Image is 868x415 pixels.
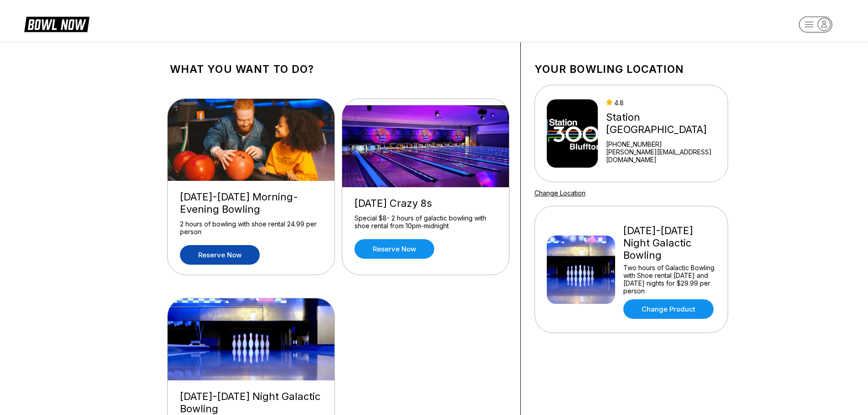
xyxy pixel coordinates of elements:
div: [DATE]-[DATE] Night Galactic Bowling [623,225,716,261]
div: [PHONE_NUMBER] [606,140,724,148]
div: [DATE]-[DATE] Morning-Evening Bowling [180,191,322,215]
a: Change Product [623,299,714,319]
div: Station [GEOGRAPHIC_DATA] [606,111,724,136]
img: Friday-Saturday Night Galactic Bowling [168,298,335,380]
a: Reserve now [180,245,260,265]
img: Station 300 Bluffton [547,99,598,168]
img: Thursday Crazy 8s [342,105,510,187]
img: Friday-Sunday Morning-Evening Bowling [168,99,335,181]
div: Two hours of Galactic Bowling with Shoe rental [DATE] and [DATE] nights for $29.99 per person [623,264,716,295]
div: 2 hours of bowling with shoe rental 24.99 per person [180,220,322,236]
div: [DATE]-[DATE] Night Galactic Bowling [180,390,322,415]
h1: What you want to do? [170,63,507,76]
a: Change Location [534,189,586,197]
a: [PERSON_NAME][EMAIL_ADDRESS][DOMAIN_NAME] [606,148,724,164]
h1: Your bowling location [534,63,728,76]
div: Special $8- 2 hours of galactic bowling with shoe rental from 10pm-midnight [354,214,497,230]
a: Reserve now [354,239,434,259]
div: 4.8 [606,99,724,107]
div: [DATE] Crazy 8s [354,197,497,210]
img: Friday-Saturday Night Galactic Bowling [547,236,615,304]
